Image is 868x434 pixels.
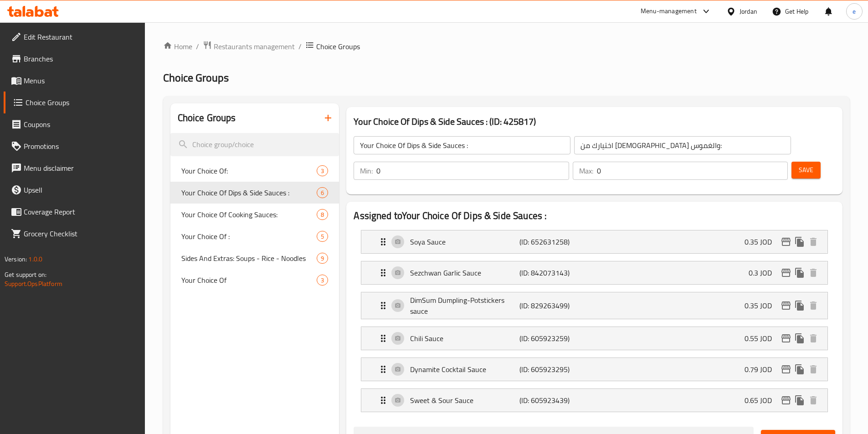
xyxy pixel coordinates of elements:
span: Your Choice Of : [181,231,317,242]
div: Choices [317,165,328,176]
p: (ID: 652631258) [519,236,592,247]
div: Menu-management [641,6,697,17]
div: Sides And Extras: Soups - Rice - Noodles9 [170,247,339,269]
div: Expand [361,261,827,284]
span: 3 [317,167,328,175]
a: Branches [4,48,145,70]
li: Expand [354,226,835,257]
span: 5 [317,232,328,241]
li: / [196,41,199,52]
div: Expand [361,358,827,381]
p: 0.35 JOD [745,236,779,247]
p: 0.79 JOD [745,364,779,375]
a: Promotions [4,135,145,157]
p: (ID: 605923259) [519,333,592,344]
div: Expand [361,230,827,253]
div: Your Choice Of:3 [170,160,339,182]
span: Choice Groups [26,97,138,108]
span: Edit Restaurant [24,31,138,42]
div: Your Choice Of3 [170,269,339,291]
p: Dynamite Cocktail Sauce [410,364,519,375]
p: (ID: 605923439) [519,395,592,406]
p: 0.3 JOD [749,267,779,278]
button: duplicate [793,332,806,345]
p: Max: [579,165,593,176]
div: Expand [361,292,827,319]
input: search [170,133,339,156]
h2: Choice Groups [178,111,236,125]
p: Sweet & Sour Sauce [410,395,519,406]
span: 3 [317,276,328,285]
button: delete [806,363,820,376]
span: Your Choice Of: [181,165,317,176]
li: Expand [354,257,835,288]
span: Version: [5,253,27,265]
div: Expand [361,327,827,350]
a: Support.OpsPlatform [5,278,62,290]
li: Expand [354,323,835,354]
span: Grocery Checklist [24,228,138,239]
p: 0.65 JOD [745,395,779,406]
span: 6 [317,189,328,197]
a: Choice Groups [4,92,145,113]
p: Sezchwan Garlic Sauce [410,267,519,278]
li: Expand [354,385,835,416]
p: 0.55 JOD [745,333,779,344]
a: Home [163,41,192,52]
span: Sides And Extras: Soups - Rice - Noodles [181,253,317,264]
a: Upsell [4,179,145,201]
span: Your Choice Of [181,275,317,286]
li: / [298,41,302,52]
span: Restaurants management [214,41,295,52]
div: Choices [317,253,328,264]
span: 9 [317,254,328,263]
button: duplicate [793,235,806,249]
p: (ID: 842073143) [519,267,592,278]
div: Expand [361,389,827,412]
button: edit [779,266,793,280]
button: delete [806,235,820,249]
span: Branches [24,53,138,64]
span: Your Choice Of Cooking Sauces: [181,209,317,220]
a: Coverage Report [4,201,145,223]
span: Choice Groups [163,67,229,88]
span: e [853,6,856,16]
a: Edit Restaurant [4,26,145,48]
span: Upsell [24,184,138,195]
a: Coupons [4,113,145,135]
p: Chili Sauce [410,333,519,344]
span: Promotions [24,141,138,152]
span: Save [799,164,813,176]
span: Menus [24,75,138,86]
p: Soya Sauce [410,236,519,247]
p: DimSum Dumpling-Potstickers sauce [410,295,519,317]
li: Expand [354,354,835,385]
h3: Your Choice Of Dips & Side Sauces : (ID: 425817) [354,114,835,129]
div: Choices [317,209,328,220]
span: Menu disclaimer [24,163,138,174]
span: Choice Groups [316,41,360,52]
button: delete [806,393,820,407]
button: edit [779,235,793,249]
button: delete [806,332,820,345]
button: duplicate [793,266,806,280]
div: Choices [317,275,328,286]
nav: breadcrumb [163,41,850,52]
p: (ID: 829263499) [519,300,592,311]
div: Your Choice Of :5 [170,225,339,247]
a: Menu disclaimer [4,157,145,179]
a: Grocery Checklist [4,223,145,245]
span: 8 [317,210,328,219]
div: Your Choice Of Dips & Side Sauces :6 [170,182,339,204]
span: 1.0.0 [28,253,42,265]
p: 0.35 JOD [745,300,779,311]
button: edit [779,299,793,312]
li: Expand [354,288,835,323]
button: edit [779,393,793,407]
h2: Assigned to Your Choice Of Dips & Side Sauces : [354,209,835,223]
button: edit [779,363,793,376]
button: delete [806,299,820,312]
button: delete [806,266,820,280]
button: duplicate [793,363,806,376]
a: Menus [4,70,145,92]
